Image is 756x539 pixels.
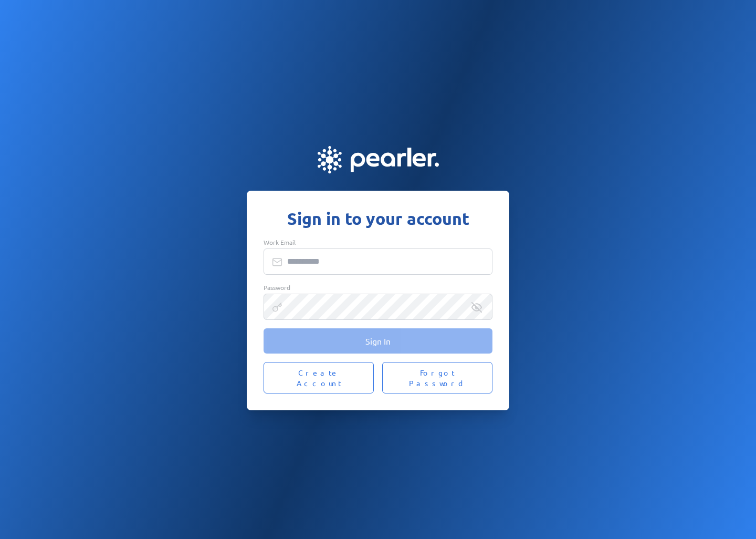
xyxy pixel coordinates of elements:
div: Reveal Password [471,302,482,313]
button: Create Account [264,362,374,393]
h1: Sign in to your account [264,208,492,230]
button: Forgot Password [382,362,492,393]
span: Sign In [365,336,391,346]
span: Forgot Password [395,367,480,388]
span: Password [264,283,290,292]
span: Create Account [276,367,361,388]
span: Work Email [264,238,296,246]
button: Sign In [264,328,492,354]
